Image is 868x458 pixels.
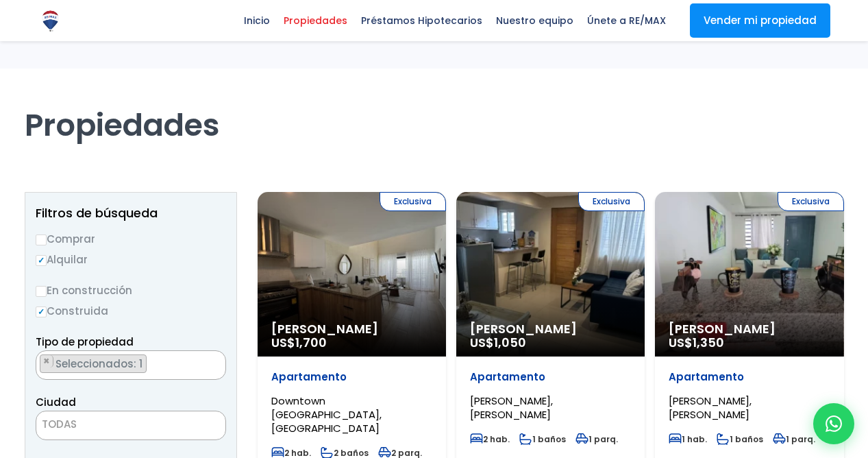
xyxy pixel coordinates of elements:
span: Ciudad [36,395,76,409]
span: 1,050 [494,334,526,351]
span: [PERSON_NAME] [470,322,631,336]
span: Únete a RE/MAX [580,10,673,31]
span: × [43,355,50,367]
span: × [211,355,218,367]
button: Remove item [40,355,53,367]
input: Construida [36,306,47,317]
p: Apartamento [669,370,830,384]
label: Construida [36,302,226,320]
p: Apartamento [470,370,631,384]
span: 2 hab. [470,433,510,445]
span: [PERSON_NAME] [669,322,830,336]
span: 1 baños [519,433,566,445]
label: Alquilar [36,251,226,268]
span: Préstamos Hipotecarios [354,10,489,31]
span: 1 hab. [669,433,707,445]
span: 1,350 [693,334,724,351]
h2: Filtros de búsqueda [36,206,226,220]
input: En construcción [36,286,47,297]
img: Logo de REMAX [38,9,62,33]
input: Alquilar [36,255,47,266]
textarea: Search [36,351,44,381]
span: Tipo de propiedad [36,335,134,349]
span: Exclusiva [578,192,645,211]
span: [PERSON_NAME], [PERSON_NAME] [470,394,553,422]
span: 1 parq. [773,433,815,445]
a: Vender mi propiedad [690,3,830,38]
span: TODAS [36,411,226,440]
span: US$ [271,334,327,351]
span: Propiedades [277,10,354,31]
span: 1 baños [717,433,763,445]
span: 1,700 [295,334,327,351]
span: TODAS [42,417,77,431]
button: Remove all items [210,354,219,368]
p: Apartamento [271,370,432,384]
span: Exclusiva [380,192,446,211]
span: Downtown [GEOGRAPHIC_DATA], [GEOGRAPHIC_DATA] [271,394,382,435]
h1: Propiedades [25,69,844,144]
span: [PERSON_NAME], [PERSON_NAME] [669,394,752,422]
span: Exclusiva [778,192,844,211]
input: Comprar [36,234,47,245]
label: Comprar [36,230,226,248]
span: 1 parq. [575,433,618,445]
span: Seleccionados: 1 [54,357,146,371]
span: US$ [669,334,724,351]
li: APARTAMENTO [40,354,147,373]
span: Inicio [237,10,277,31]
span: Nuestro equipo [489,10,580,31]
span: [PERSON_NAME] [271,322,432,336]
span: TODAS [36,415,225,434]
span: US$ [470,334,526,351]
label: En construcción [36,282,226,299]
